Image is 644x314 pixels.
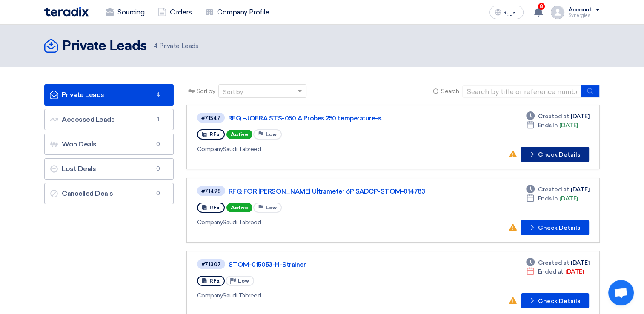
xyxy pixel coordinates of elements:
span: Company [197,146,223,153]
span: Low [238,278,249,284]
span: Created at [538,112,569,121]
div: Sort by [223,88,243,97]
span: 0 [153,140,163,148]
span: RFx [209,205,220,211]
a: Company Profile [198,3,276,22]
div: #71547 [201,115,220,121]
button: Check Details [521,220,589,235]
span: RFx [209,131,220,137]
span: Low [266,205,277,211]
span: Created at [538,258,569,267]
div: [DATE] [526,121,578,130]
button: Check Details [521,293,589,308]
span: Ends In [538,121,558,130]
div: [DATE] [526,267,584,276]
div: [DATE] [526,258,589,267]
a: RFQ FOR [PERSON_NAME] Ultrameter 6P SADCP-STOM-014783 [229,188,441,195]
a: Private Leads4 [44,84,174,106]
a: Sourcing [99,3,151,22]
div: Synergies [568,13,600,18]
div: #71498 [201,188,221,194]
div: Open chat [608,280,634,305]
span: 4 [154,42,158,50]
input: Search by title or reference number [462,85,581,98]
div: Saudi Tabreed [197,291,443,300]
span: RFx [209,278,220,284]
div: #71307 [201,262,221,267]
h2: Private Leads [62,38,147,55]
a: Accessed Leads1 [44,109,174,130]
div: Saudi Tabreed [197,145,443,154]
span: 4 [153,91,163,99]
span: 0 [153,189,163,198]
a: STOM-015053-H-Strainer [229,261,441,268]
span: Company [197,292,223,299]
div: [DATE] [526,185,589,194]
img: profile_test.png [551,6,564,19]
span: 1 [153,115,163,124]
span: Ended at [538,267,564,276]
div: [DATE] [526,194,578,203]
span: Company [197,219,223,226]
span: Sort by [197,87,215,96]
div: Account [568,6,592,14]
span: 0 [153,165,163,173]
span: Created at [538,185,569,194]
button: Check Details [521,147,589,162]
div: Saudi Tabreed [197,218,443,227]
div: [DATE] [526,112,589,121]
a: Cancelled Deals0 [44,183,174,204]
span: 8 [538,3,545,10]
span: Low [266,131,277,137]
span: Active [226,203,252,212]
button: العربية [489,6,524,19]
a: Won Deals0 [44,134,174,155]
span: Active [226,130,252,139]
img: Teradix logo [44,7,89,17]
span: Search [441,87,459,96]
a: RFQ -JOFRA STS-050 A Probes 250 temperature-s... [228,114,441,122]
span: Private Leads [154,41,198,51]
a: Lost Deals0 [44,158,174,180]
span: Ends In [538,194,558,203]
a: Orders [151,3,198,22]
span: العربية [503,10,518,16]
